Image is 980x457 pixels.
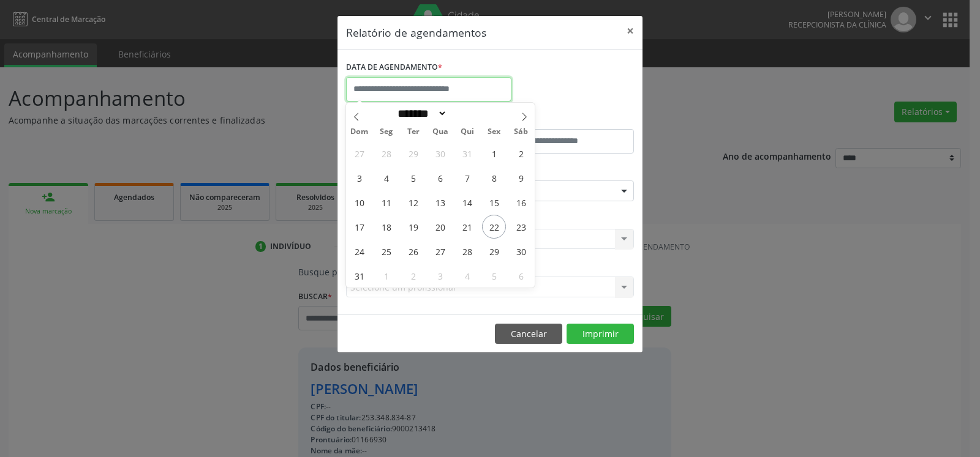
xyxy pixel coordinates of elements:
[374,239,398,263] span: Agosto 25, 2025
[346,128,373,136] span: Dom
[455,141,479,165] span: Julho 31, 2025
[427,128,454,136] span: Qua
[400,128,427,136] span: Ter
[401,190,425,214] span: Agosto 12, 2025
[374,215,398,239] span: Agosto 18, 2025
[428,264,452,288] span: Setembro 3, 2025
[401,141,425,165] span: Julho 29, 2025
[401,264,425,288] span: Setembro 2, 2025
[495,324,562,344] button: Cancelar
[346,24,486,40] h5: Relatório de agendamentos
[347,166,371,190] span: Agosto 3, 2025
[374,264,398,288] span: Setembro 1, 2025
[509,166,533,190] span: Agosto 9, 2025
[482,264,506,288] span: Setembro 5, 2025
[373,128,400,136] span: Seg
[428,239,452,263] span: Agosto 27, 2025
[508,128,535,136] span: Sáb
[567,324,634,344] button: Imprimir
[482,239,506,263] span: Agosto 29, 2025
[374,166,398,190] span: Agosto 4, 2025
[401,239,425,263] span: Agosto 26, 2025
[347,141,371,165] span: Julho 27, 2025
[455,190,479,214] span: Agosto 14, 2025
[347,190,371,214] span: Agosto 10, 2025
[509,215,533,239] span: Agosto 23, 2025
[482,166,506,190] span: Agosto 8, 2025
[618,16,643,46] button: Close
[509,239,533,263] span: Agosto 30, 2025
[455,166,479,190] span: Agosto 7, 2025
[347,239,371,263] span: Agosto 24, 2025
[428,215,452,239] span: Agosto 20, 2025
[493,110,634,129] label: ATÉ
[401,215,425,239] span: Agosto 19, 2025
[482,141,506,165] span: Agosto 1, 2025
[482,190,506,214] span: Agosto 15, 2025
[509,141,533,165] span: Agosto 2, 2025
[481,128,508,136] span: Sex
[347,215,371,239] span: Agosto 17, 2025
[428,166,452,190] span: Agosto 6, 2025
[374,190,398,214] span: Agosto 11, 2025
[374,141,398,165] span: Julho 28, 2025
[454,128,481,136] span: Qui
[447,107,488,120] input: Year
[482,215,506,239] span: Agosto 22, 2025
[455,239,479,263] span: Agosto 28, 2025
[509,190,533,214] span: Agosto 16, 2025
[509,264,533,288] span: Setembro 6, 2025
[428,141,452,165] span: Julho 30, 2025
[401,166,425,190] span: Agosto 5, 2025
[455,264,479,288] span: Setembro 4, 2025
[428,190,452,214] span: Agosto 13, 2025
[347,264,371,288] span: Agosto 31, 2025
[393,107,447,120] select: Month
[346,58,442,77] label: DATA DE AGENDAMENTO
[455,215,479,239] span: Agosto 21, 2025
